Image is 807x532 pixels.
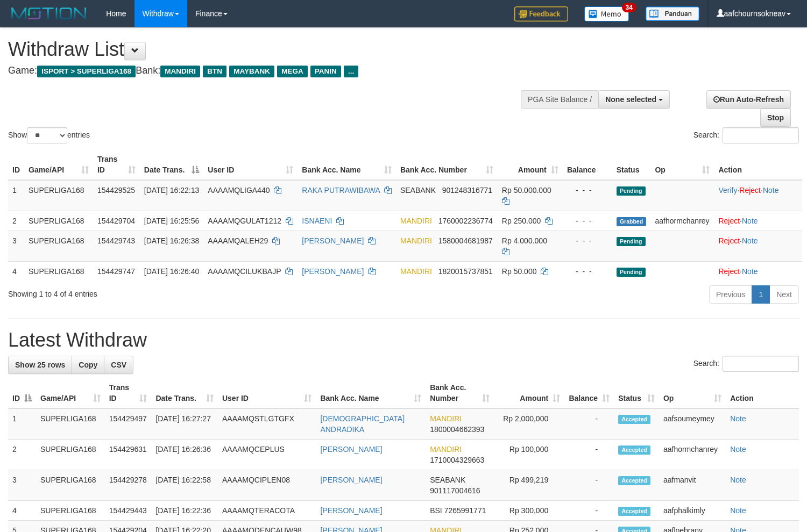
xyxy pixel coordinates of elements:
span: Copy 1710004329663 to clipboard [430,456,484,464]
td: [DATE] 16:22:36 [151,501,217,521]
span: 154429743 [97,236,135,245]
td: 4 [8,261,24,281]
div: - - - [567,215,608,226]
span: MAYBANK [229,66,274,77]
label: Search: [693,356,799,372]
span: AAAAMQGULAT1212 [208,217,281,225]
a: Stop [760,109,791,127]
td: [DATE] 16:27:27 [151,408,217,440]
a: CSV [104,356,133,374]
a: 1 [752,285,770,304]
h1: Latest Withdraw [8,329,799,351]
th: Action [714,149,802,180]
input: Search: [723,356,799,372]
a: ISNAENI [302,217,332,225]
a: [DEMOGRAPHIC_DATA] ANDRADIKA [320,414,405,434]
a: Verify [718,186,737,195]
span: Copy 901248316771 to clipboard [442,186,492,195]
span: ISPORT > SUPERLIGA168 [37,66,136,77]
th: Status [612,149,651,180]
td: AAAAMQCEPLUS [218,440,316,470]
h4: Game: Bank: [8,66,527,76]
td: · [714,231,802,261]
a: Note [742,217,758,225]
td: Rp 499,219 [494,470,565,501]
td: 2 [8,440,36,470]
span: None selected [605,95,656,104]
div: Showing 1 to 4 of 4 entries [8,284,328,299]
div: - - - [567,185,608,196]
span: 34 [622,3,636,12]
a: [PERSON_NAME] [320,476,382,484]
td: aafphalkimly [659,501,726,521]
th: User ID: activate to sort column ascending [218,378,316,408]
a: [PERSON_NAME] [302,267,364,276]
a: RAKA PUTRAWIBAWA [302,186,380,195]
span: 154429525 [97,186,135,195]
span: [DATE] 16:22:13 [144,186,199,195]
span: ... [344,66,358,77]
span: Copy 1580004681987 to clipboard [438,236,493,245]
a: Note [742,236,758,245]
span: SEABANK [430,476,465,484]
label: Show entries [8,127,90,143]
span: Copy 7265991771 to clipboard [444,506,486,515]
a: Note [730,476,746,484]
td: - [564,440,614,470]
a: Reject [739,186,761,195]
span: Rp 50.000 [502,267,537,276]
span: 154429704 [97,217,135,225]
a: Next [769,285,799,304]
img: panduan.png [646,6,699,21]
td: aafhormchanrey [650,211,714,231]
th: Op: activate to sort column ascending [650,149,714,180]
td: - [564,501,614,521]
div: - - - [567,235,608,246]
td: 3 [8,470,36,501]
td: 1 [8,408,36,440]
td: Rp 100,000 [494,440,565,470]
td: SUPERLIGA168 [24,231,93,261]
a: Show 25 rows [8,356,72,374]
th: Bank Acc. Number: activate to sort column ascending [426,378,493,408]
td: 4 [8,501,36,521]
span: 154429747 [97,267,135,276]
span: Accepted [618,445,650,455]
td: SUPERLIGA168 [24,261,93,281]
th: Bank Acc. Number: activate to sort column ascending [396,149,498,180]
span: MANDIRI [430,414,462,423]
a: Reject [718,267,740,276]
td: - [564,408,614,440]
span: [DATE] 16:25:56 [144,217,199,225]
th: ID: activate to sort column descending [8,378,36,408]
img: Feedback.jpg [514,6,568,21]
input: Search: [723,127,799,143]
span: Copy 901117004616 to clipboard [430,486,480,495]
a: Note [730,414,746,423]
th: Balance [563,149,612,180]
td: SUPERLIGA168 [36,440,105,470]
span: MANDIRI [400,267,432,276]
span: Copy 1820015737851 to clipboard [438,267,493,276]
th: Trans ID: activate to sort column ascending [105,378,152,408]
td: 2 [8,211,24,231]
span: Rp 4.000.000 [502,236,547,245]
a: Copy [72,356,104,374]
a: [PERSON_NAME] [320,506,382,515]
td: SUPERLIGA168 [24,180,93,211]
span: AAAAMQLIGA440 [208,186,270,195]
a: [PERSON_NAME] [320,445,382,454]
th: Bank Acc. Name: activate to sort column ascending [316,378,426,408]
th: Amount: activate to sort column ascending [494,378,565,408]
td: SUPERLIGA168 [36,501,105,521]
a: [PERSON_NAME] [302,236,364,245]
td: SUPERLIGA168 [36,470,105,501]
span: MANDIRI [160,66,200,77]
td: aafhormchanrey [659,440,726,470]
span: [DATE] 16:26:38 [144,236,199,245]
span: Grabbed [617,217,647,226]
td: · [714,261,802,281]
td: 154429443 [105,501,152,521]
select: Showentries [27,127,67,143]
span: Copy 1800004662393 to clipboard [430,425,484,434]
